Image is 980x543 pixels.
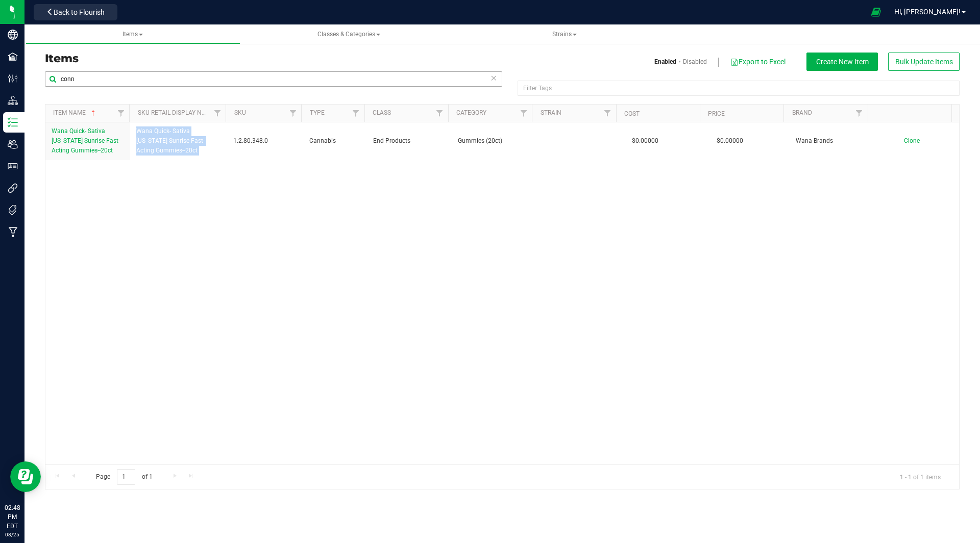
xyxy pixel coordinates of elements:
span: Wana Brands [796,136,868,146]
button: Bulk Update Items [888,53,960,71]
a: Filter [112,105,129,122]
span: Items [122,31,143,38]
inline-svg: Distribution [8,95,18,106]
span: Strains [552,31,577,38]
a: Category [456,109,486,116]
h3: Items [45,53,495,65]
a: Price [708,110,725,117]
a: Brand [792,109,812,116]
span: $0.00000 [712,134,748,148]
a: Filter [850,105,867,122]
button: Create New Item [806,53,878,71]
a: Item Name [53,109,97,116]
a: Type [310,109,325,116]
inline-svg: Manufacturing [8,227,18,237]
span: Wana Quick- Sativa [US_STATE] Sunrise Fast-Acting Gummies--20ct [52,127,120,154]
a: Wana Quick- Sativa [US_STATE] Sunrise Fast-Acting Gummies--20ct [52,126,124,156]
a: Cost [624,110,640,117]
a: Filter [347,105,364,122]
a: Clone [904,137,930,144]
span: Create New Item [816,58,869,66]
span: Classes & Categories [317,31,380,38]
a: Filter [515,105,532,122]
span: End Products [373,136,446,146]
span: $0.00000 [627,134,664,148]
a: Filter [209,105,226,122]
inline-svg: Inventory [8,117,18,127]
span: Wana Quick- Sativa [US_STATE] Sunrise Fast-Acting Gummies--20ct [136,126,222,156]
a: Sku Retail Display Name [138,109,214,116]
span: 1.2.80.348.0 [233,136,297,146]
span: Gummies (20ct) [458,136,530,146]
a: Filter [284,105,301,122]
span: Page of 1 [87,469,161,485]
span: Clone [904,137,920,144]
a: Class [373,109,391,116]
a: Disabled [683,57,707,66]
span: Clear [490,71,497,85]
span: Hi, [PERSON_NAME]! [894,8,961,16]
p: 02:48 PM EDT [5,503,20,531]
span: Back to Flourish [54,8,105,16]
span: Open Ecommerce Menu [865,2,888,22]
a: Filter [431,105,448,122]
input: 1 [117,469,135,485]
iframe: Resource center [10,461,41,492]
inline-svg: User Roles [8,161,18,171]
inline-svg: Tags [8,205,18,215]
a: SKU [234,109,246,116]
inline-svg: Configuration [8,73,18,84]
inline-svg: Facilities [8,51,18,62]
a: Strain [541,109,561,116]
span: Bulk Update Items [895,58,953,66]
button: Back to Flourish [34,4,117,20]
inline-svg: Integrations [8,183,18,193]
span: 1 - 1 of 1 items [892,469,949,484]
input: Search Item Name, SKU Retail Name, or Part Number [45,71,502,87]
span: Cannabis [309,136,360,146]
button: Export to Excel [730,53,786,70]
a: Filter [599,105,616,122]
p: 08/25 [5,531,20,538]
inline-svg: Company [8,30,18,40]
inline-svg: Users [8,139,18,149]
a: Enabled [654,57,676,66]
